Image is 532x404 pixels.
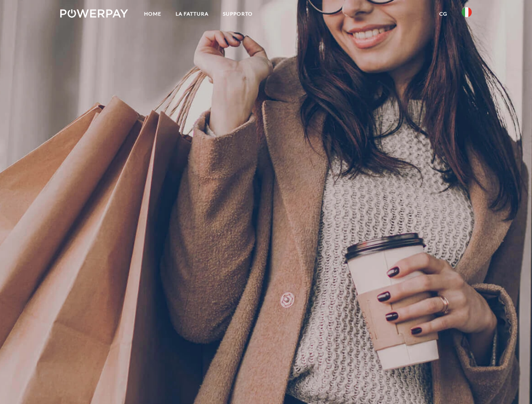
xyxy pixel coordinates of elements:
[462,7,472,17] img: it
[432,6,454,21] a: CG
[216,6,260,21] a: Supporto
[60,9,128,18] img: logo-powerpay-white.svg
[168,6,216,21] a: LA FATTURA
[137,6,168,21] a: Home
